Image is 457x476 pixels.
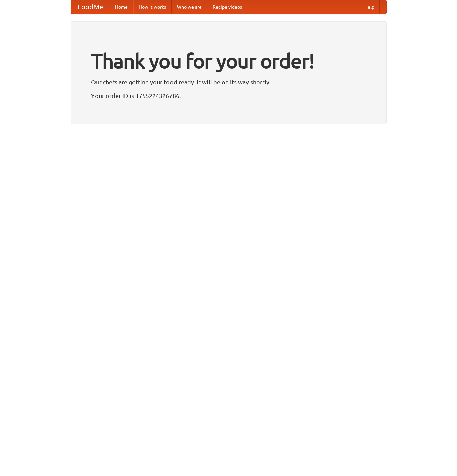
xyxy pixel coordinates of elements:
a: FoodMe [71,0,110,14]
a: Recipe videos [207,0,247,14]
a: Who we are [172,0,207,14]
a: Help [359,0,380,14]
h1: Thank you for your order! [91,45,366,77]
p: Your order ID is 1755224326786. [91,90,366,101]
p: Our chefs are getting your food ready. It will be on its way shortly. [91,77,366,87]
a: Home [110,0,133,14]
a: How it works [133,0,172,14]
